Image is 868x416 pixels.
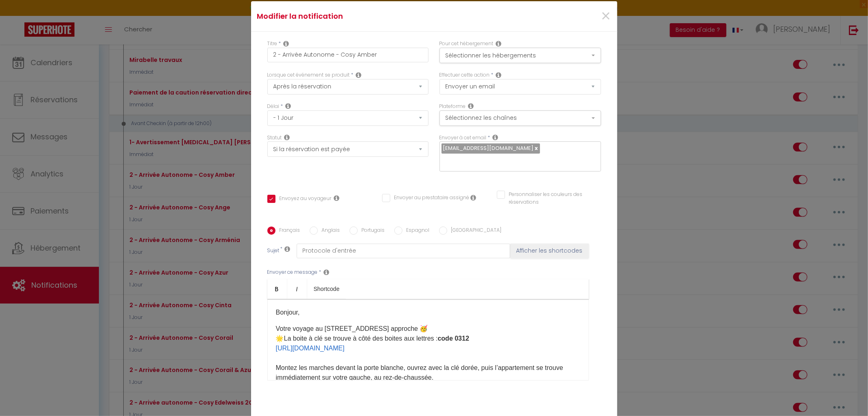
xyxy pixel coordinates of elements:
[439,40,494,48] label: Pour cet hébergement
[356,72,362,78] i: Event Occur
[468,103,474,109] i: Action Channel
[324,269,330,275] i: Message
[318,227,340,236] label: Anglais
[286,103,291,109] i: Action Time
[439,103,466,110] label: Plateforme
[334,195,340,201] i: Envoyer au voyageur
[276,345,345,352] a: [URL][DOMAIN_NAME]
[275,227,300,236] label: Français
[439,71,490,79] label: Effectuer cette action
[276,324,580,383] p: Votre voyage au [STREET_ADDRESS] approche 🥳​ 🌟​​​​​La boite à clé se trouve à côté des boites aux...
[267,269,318,276] label: Envoyer ce message
[471,194,477,201] i: Envoyer au prestataire si il est assigné
[267,40,278,48] label: Titre
[496,72,502,78] i: Action Type
[284,40,289,47] i: Title
[7,3,31,28] button: Ouvrir le widget de chat LiveChat
[267,247,280,255] label: Sujet
[438,335,469,342] strong: code 0312
[267,134,282,142] label: Statut
[439,110,601,126] button: Sélectionnez les chaînes
[284,134,290,141] i: Booking status
[402,227,430,236] label: Espagnol
[267,279,287,299] a: Bold
[443,144,534,152] span: [EMAIL_ADDRESS][DOMAIN_NAME]
[510,244,589,258] button: Afficher les shortcodes
[493,134,498,141] i: Recipient
[276,308,580,317] p: Bonjour,
[287,279,307,299] a: Italic
[496,40,502,47] i: This Rental
[257,11,490,22] h4: Modifier la notification
[447,227,502,236] label: [GEOGRAPHIC_DATA]
[307,279,346,299] a: Shortcode
[285,246,291,252] i: Subject
[601,4,611,29] span: ×
[601,8,611,25] button: Close
[267,103,280,110] label: Délai
[275,195,332,204] label: Envoyez au voyageur
[439,48,601,63] button: Sélectionner les hébergements
[358,227,385,236] label: Portugais
[267,71,350,79] label: Lorsque cet événement se produit
[439,134,487,142] label: Envoyer à cet email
